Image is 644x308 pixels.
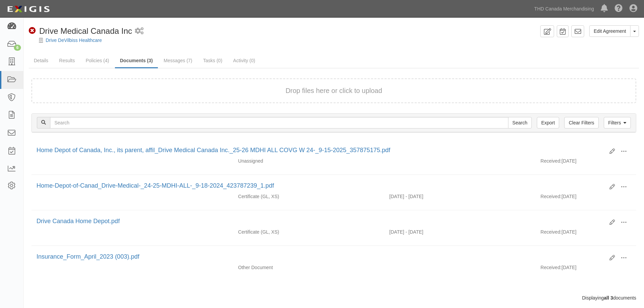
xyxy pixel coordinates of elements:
a: Tasks (0) [198,54,228,67]
a: Policies (4) [80,54,114,67]
div: Effective 09/15/2024 - Expiration 09/15/2025 [384,193,535,200]
div: [DATE] [535,264,636,274]
div: [DATE] [535,193,636,203]
a: Filters [604,117,631,128]
a: Details [29,54,53,67]
input: Search [508,117,532,128]
div: Displaying documents [26,294,641,301]
a: Activity (0) [228,54,260,67]
a: Insurance_Form_April_2023 (003).pdf [37,253,139,260]
i: 1 scheduled workflow [135,28,144,35]
p: Received: [541,264,562,271]
div: Drive Canada Home Depot.pdf [37,217,604,226]
a: Results [54,54,80,67]
p: Received: [541,229,562,235]
div: Drive Medical Canada Inc [29,25,132,37]
i: Non-Compliant [29,27,36,34]
div: Effective - Expiration [384,264,535,264]
i: Help Center - Complianz [615,5,623,13]
a: Home Depot of Canada, Inc., its parent, affil_Drive Medical Canada Inc._25-26 MDHI ALL COVG W 24-... [37,147,390,153]
a: Drive Canada Home Depot.pdf [37,218,120,224]
div: 6 [14,45,21,51]
button: Drop files here or click to upload [286,86,382,96]
img: logo-5460c22ac91f19d4615b14bd174203de0afe785f0fc80cf4dbbc73dc1793850b.png [5,3,52,15]
p: Received: [541,158,562,164]
span: Drive Medical Canada Inc [39,26,132,35]
div: Effective 09/15/2023 - Expiration 09/15/2024 [384,229,535,235]
a: Home-Depot-of-Canad_Drive-Medical-_24-25-MDHI-ALL-_9-18-2024_423787239_1.pdf [37,182,274,189]
div: General Liability Excess/Umbrella Liability [233,193,384,200]
div: Other Document [233,264,384,271]
a: THD Canada Merchandising [531,2,597,16]
div: [DATE] [535,229,636,239]
input: Search [50,117,508,128]
div: Home-Depot-of-Canad_Drive-Medical-_24-25-MDHI-ALL-_9-18-2024_423787239_1.pdf [37,182,604,190]
div: General Liability Excess/Umbrella Liability [233,229,384,235]
a: Clear Filters [564,117,598,128]
a: Drive DeVilbiss Healthcare [46,38,102,43]
a: Export [537,117,559,128]
div: Home Depot of Canada, Inc., its parent, affil_Drive Medical Canada Inc._25-26 MDHI ALL COVG W 24-... [37,146,604,155]
p: Received: [541,193,562,200]
b: all 3 [604,295,613,301]
a: Documents (3) [115,54,158,68]
div: [DATE] [535,158,636,168]
div: Insurance_Form_April_2023 (003).pdf [37,253,604,261]
a: Messages (7) [159,54,197,67]
div: Unassigned [233,158,384,164]
a: Edit Agreement [589,25,630,37]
